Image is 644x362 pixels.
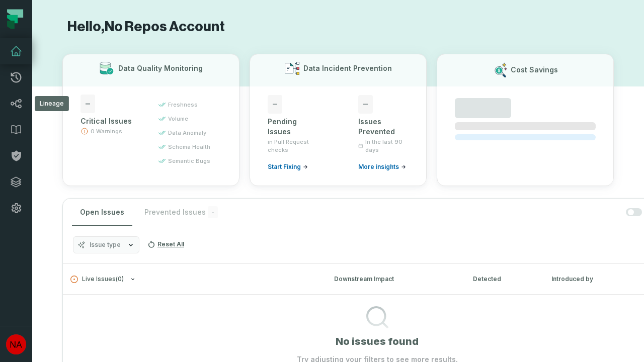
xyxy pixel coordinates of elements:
span: freshness [168,101,198,109]
div: Pending Issues [268,117,318,137]
button: Data Incident Prevention-Pending Issuesin Pull Request checksStart Fixing-Issues PreventedIn the ... [250,54,427,186]
span: in Pull Request checks [268,138,318,154]
span: data anomaly [168,129,206,137]
button: Data Quality Monitoring-Critical Issues0 Warningsfreshnessvolumedata anomalyschema healthsemantic... [62,54,239,186]
h3: Data Quality Monitoring [118,63,203,73]
button: Reset All [143,236,188,252]
span: semantic bugs [168,157,210,165]
span: - [358,95,373,114]
span: - [80,95,95,113]
a: Start Fixing [268,163,308,171]
span: schema health [168,143,210,151]
span: 0 Warnings [91,127,122,135]
h3: Data Incident Prevention [303,63,392,73]
span: - [268,95,282,114]
span: Start Fixing [268,163,301,171]
h1: Hello, No Repos Account [62,18,614,36]
button: Open Issues [72,199,132,226]
span: volume [168,115,188,123]
span: More insights [358,163,399,171]
button: Cost Savings [437,54,614,186]
button: Live Issues(0) [70,276,316,283]
h3: Cost Savings [511,65,558,75]
a: More insights [358,163,406,171]
div: Critical Issues [80,116,140,126]
button: Issue type [73,236,139,253]
h1: No issues found [336,334,419,348]
img: avatar of No Repos Account [6,334,26,354]
span: In the last 90 days [365,138,409,154]
div: Issues Prevented [358,117,409,137]
div: Detected [473,275,533,284]
div: Downstream Impact [334,275,455,284]
span: Live Issues ( 0 ) [70,276,124,283]
div: Lineage [35,96,69,111]
span: Issue type [90,241,121,249]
